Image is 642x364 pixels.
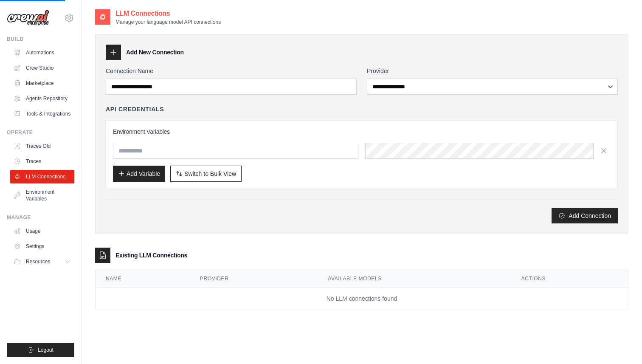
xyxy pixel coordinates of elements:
[10,170,74,183] a: LLM Connections
[184,169,236,178] span: Switch to Bulk View
[7,10,49,26] img: Logo
[115,19,221,25] p: Manage your language model API connections
[38,347,53,353] span: Logout
[7,214,74,221] div: Manage
[10,155,74,168] a: Traces
[170,166,242,182] button: Switch to Bulk View
[10,76,74,90] a: Marketplace
[511,270,628,288] th: Actions
[96,270,190,288] th: Name
[10,92,74,105] a: Agents Repository
[10,240,74,253] a: Settings
[7,36,74,42] div: Build
[106,105,164,113] h4: API Credentials
[115,251,187,260] h3: Existing LLM Connections
[10,107,74,121] a: Tools & Integrations
[113,127,611,136] h3: Environment Variables
[10,61,74,75] a: Crew Studio
[106,67,357,75] label: Connection Name
[318,270,511,288] th: Available Models
[367,67,618,75] label: Provider
[552,208,618,223] button: Add Connection
[10,224,74,238] a: Usage
[7,129,74,136] div: Operate
[96,288,628,310] td: No LLM connections found
[10,255,74,268] button: Resources
[10,185,74,206] a: Environment Variables
[10,139,74,153] a: Traces Old
[26,258,50,265] span: Resources
[113,166,165,182] button: Add Variable
[190,270,318,288] th: Provider
[7,343,74,357] button: Logout
[115,8,221,19] h2: LLM Connections
[126,48,184,56] h3: Add New Connection
[10,46,74,59] a: Automations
